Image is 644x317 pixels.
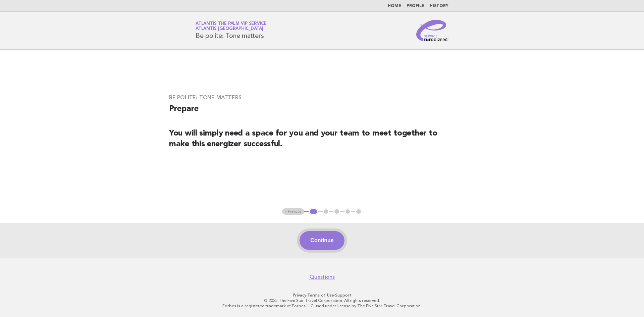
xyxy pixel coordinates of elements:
[310,274,335,280] a: Questions
[300,231,344,250] button: Continue
[388,4,401,8] a: Home
[196,22,267,39] h1: Be polite: Tone matters
[196,27,263,31] span: Atlantis [GEOGRAPHIC_DATA]
[416,20,448,41] img: Service Energizers
[117,293,527,298] p: · ·
[196,21,267,31] a: Atlantis The Palm VIP ServiceAtlantis [GEOGRAPHIC_DATA]
[407,4,424,8] a: Profile
[307,293,334,298] a: Terms of Use
[169,104,475,120] h2: Prepare
[430,4,448,8] a: History
[169,94,475,101] h3: Be polite: Tone matters
[117,298,527,303] p: © 2025 The Five Star Travel Corporation. All rights reserved.
[169,128,475,155] h2: You will simply need a space for you and your team to meet together to make this energizer succes...
[335,293,352,298] a: Support
[117,303,527,309] p: Forbes is a registered trademark of Forbes LLC used under license by The Five Star Travel Corpora...
[293,293,306,298] a: Privacy
[309,208,318,215] button: 1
